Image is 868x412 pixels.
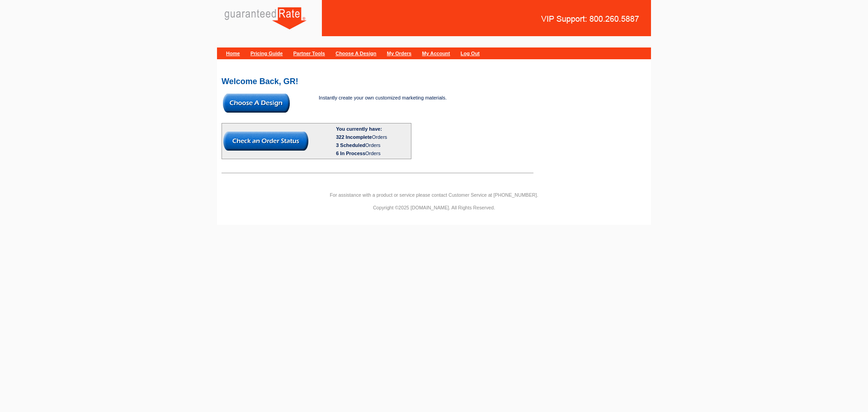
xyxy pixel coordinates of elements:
[336,126,382,132] b: You currently have:
[336,134,372,140] span: 322 Incomplete
[217,191,651,199] p: For assistance with a product or service please contact Customer Service at [PHONE_NUMBER].
[461,51,480,56] a: Log Out
[223,94,290,113] img: button-choose-design.gif
[336,151,365,156] span: 6 In Process
[222,77,646,85] h2: Welcome Back, GR!
[226,51,240,56] a: Home
[387,51,411,56] a: My Orders
[319,95,447,100] span: Instantly create your own customized marketing materials.
[422,51,450,56] a: My Account
[250,51,283,56] a: Pricing Guide
[293,51,325,56] a: Partner Tools
[335,51,376,56] a: Choose A Design
[217,204,651,212] p: Copyright ©2025 [DOMAIN_NAME]. All Rights Reserved.
[336,142,365,148] span: 3 Scheduled
[336,133,410,157] div: Orders Orders Orders
[223,132,308,151] img: button-check-order-status.gif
